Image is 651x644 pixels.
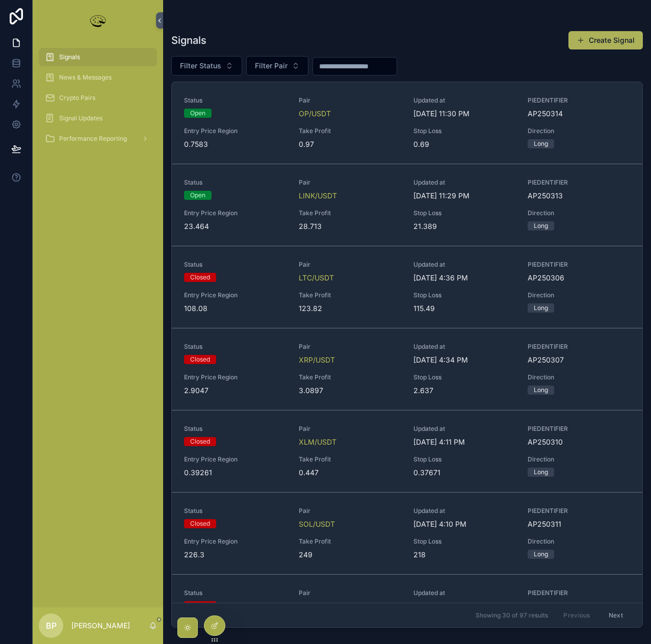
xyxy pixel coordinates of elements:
span: AP250311 [528,519,630,529]
a: StatusClosedPairSOL/USDTUpdated at[DATE] 4:10 PMPIEDENTIFIERAP250311Entry Price Region226.3Take P... [172,493,642,575]
a: LINK/USDT [299,191,337,201]
span: 0.69 [413,139,516,149]
button: Select Button [246,56,308,75]
div: Long [534,303,548,313]
span: Take Profit [299,127,401,135]
span: 0.39261 [184,468,287,478]
span: Updated at [413,178,516,187]
span: Status [184,425,287,433]
span: Entry Price Region [184,291,287,299]
span: 28.713 [299,221,401,231]
span: Status [184,96,287,105]
span: Pair [299,96,401,105]
span: Updated at [413,261,516,269]
span: [DATE] 4:36 PM [413,273,516,283]
span: Pair [299,261,401,269]
span: Updated at [413,507,516,515]
span: [DATE] 4:11 PM [413,437,516,447]
span: Status [184,507,287,515]
span: PIEDENTIFIER [528,425,630,433]
span: PIEDENTIFIER [528,96,630,105]
span: AP250313 [528,191,630,201]
a: News & Messages [39,68,157,87]
div: Closed [190,355,210,364]
div: Open [190,109,205,118]
span: PIEDENTIFIER [528,261,630,269]
span: ETH/USDT [299,601,334,611]
span: Entry Price Region [184,455,287,463]
a: Performance Reporting [39,130,157,148]
a: Crypto Pairs [39,89,157,107]
span: Stop Loss [413,373,516,381]
span: Status [184,343,287,351]
span: Filter Pair [255,61,288,71]
span: BP [46,620,57,632]
span: Entry Price Region [184,127,287,135]
span: Direction [528,209,630,217]
span: 21.389 [413,221,516,231]
span: 3.0897 [299,385,401,396]
a: OP/USDT [299,109,331,119]
span: Pair [299,343,401,351]
span: PIEDENTIFIER [528,178,630,187]
h1: Signals [171,33,206,47]
span: PIEDENTIFIER [528,343,630,351]
p: [PERSON_NAME] [71,621,130,631]
span: AP250310 [528,437,630,447]
a: LTC/USDT [299,273,334,283]
span: Stop Loss [413,455,516,463]
span: Direction [528,537,630,546]
span: AP250307 [528,355,630,365]
div: Long [534,550,548,559]
span: Status [184,589,287,597]
span: Stop Loss [413,537,516,546]
span: Direction [528,291,630,299]
span: 2.637 [413,385,516,396]
a: StatusClosedPairXLM/USDTUpdated at[DATE] 4:11 PMPIEDENTIFIERAP250310Entry Price Region0.39261Take... [172,410,642,493]
img: App logo [88,12,108,29]
a: SOL/USDT [299,519,335,529]
span: Signals [59,53,80,61]
span: Take Profit [299,373,401,381]
span: [DATE] 11:29 PM [413,191,516,201]
span: 0.37671 [413,468,516,478]
span: Direction [528,127,630,135]
span: Updated at [413,96,516,105]
span: 0.97 [299,139,401,149]
span: Stop Loss [413,127,516,135]
span: 249 [299,550,401,560]
span: Pair [299,425,401,433]
span: Showing 30 of 97 results [476,611,548,620]
span: Pair [299,589,401,597]
span: 0.7583 [184,139,287,149]
span: Updated at [413,343,516,351]
span: AP250314 [528,109,630,119]
span: Entry Price Region [184,373,287,381]
button: Select Button [171,56,242,75]
span: 23.464 [184,221,287,231]
span: 2.9047 [184,385,287,396]
div: Long [534,468,548,477]
span: Pair [299,507,401,515]
div: Closed [190,437,210,446]
span: 115.49 [413,303,516,314]
span: AP250312 [528,601,630,611]
span: Entry Price Region [184,537,287,546]
span: 226.3 [184,550,287,560]
a: Signals [39,48,157,66]
a: StatusClosedPairXRP/USDTUpdated at[DATE] 4:34 PMPIEDENTIFIERAP250307Entry Price Region2.9047Take ... [172,328,642,410]
div: Open [190,191,205,200]
a: XLM/USDT [299,437,336,447]
span: XRP/USDT [299,355,335,365]
div: Closed [190,273,210,282]
span: Take Profit [299,209,401,217]
div: Long [534,385,548,395]
span: Stop Loss [413,291,516,299]
a: StatusOpenPairOP/USDTUpdated at[DATE] 11:30 PMPIEDENTIFIERAP250314Entry Price Region0.7583Take Pr... [172,82,642,164]
a: Signal Updates [39,109,157,127]
a: StatusOpenPairLINK/USDTUpdated at[DATE] 11:29 PMPIEDENTIFIERAP250313Entry Price Region23.464Take ... [172,164,642,246]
